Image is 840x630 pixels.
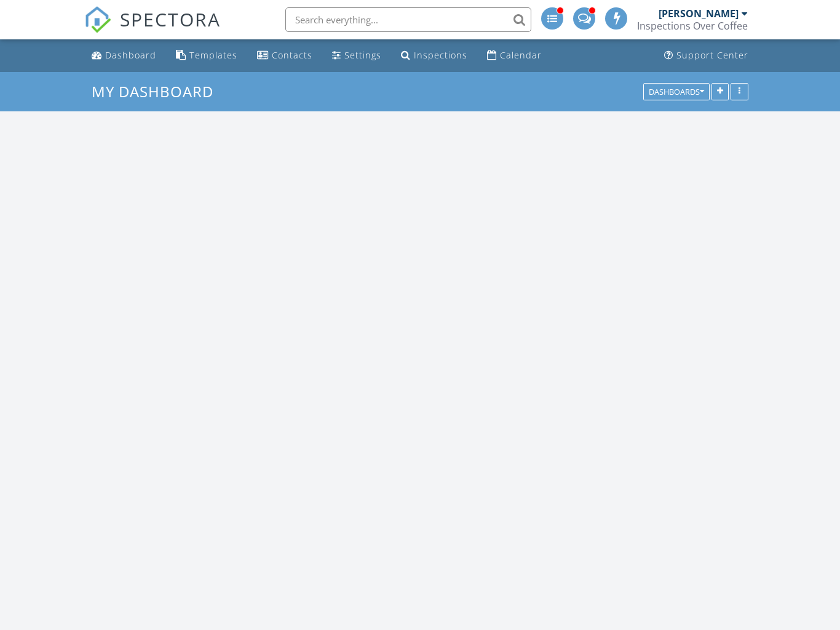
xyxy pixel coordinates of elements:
[482,44,547,67] a: Calendar
[676,49,748,61] div: Support Center
[649,87,704,96] div: Dashboards
[252,44,317,67] a: Contacts
[414,49,467,61] div: Inspections
[344,49,381,61] div: Settings
[500,49,542,61] div: Calendar
[396,44,472,67] a: Inspections
[659,44,753,67] a: Support Center
[87,44,161,67] a: Dashboard
[105,49,156,61] div: Dashboard
[189,49,237,61] div: Templates
[643,83,710,100] button: Dashboards
[171,44,242,67] a: Templates
[272,49,312,61] div: Contacts
[84,17,221,42] a: SPECTORA
[285,7,531,32] input: Search everything...
[92,81,224,102] a: My Dashboard
[659,7,739,20] div: [PERSON_NAME]
[84,6,111,33] img: The Best Home Inspection Software - Spectora
[327,44,386,67] a: Settings
[637,20,748,32] div: Inspections Over Coffee
[120,6,221,32] span: SPECTORA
